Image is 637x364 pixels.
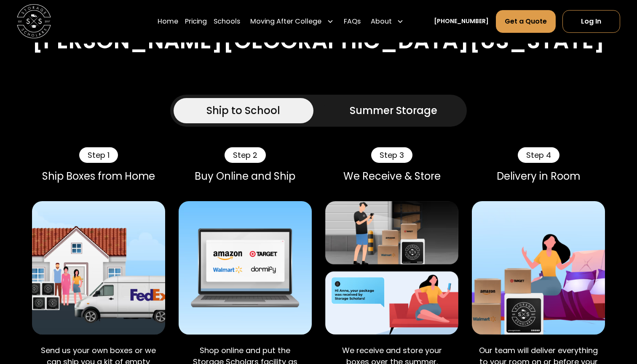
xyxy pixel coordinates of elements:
a: FAQs [344,9,361,33]
a: Log In [562,10,620,32]
div: Ship Boxes from Home [32,170,165,182]
div: Step 2 [225,147,266,163]
div: Summer Storage [350,103,437,118]
a: Home [158,9,178,33]
a: [PHONE_NUMBER] [434,17,489,26]
div: We Receive & Store [325,170,458,182]
div: About [367,9,407,33]
div: Step 4 [518,147,559,163]
h2: [PERSON_NAME][GEOGRAPHIC_DATA][US_STATE] [32,28,605,54]
img: Storage Scholars main logo [17,4,51,38]
div: Buy Online and Ship [179,170,312,182]
div: Moving After College [247,9,337,33]
div: Ship to School [206,103,280,118]
a: Schools [214,9,240,33]
div: Delivery in Room [472,170,605,182]
div: Step 3 [371,147,412,163]
a: Pricing [185,9,207,33]
a: home [17,4,51,38]
div: About [371,16,392,26]
div: Moving After College [250,16,321,26]
a: Get a Quote [496,10,556,32]
div: Step 1 [79,147,118,163]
